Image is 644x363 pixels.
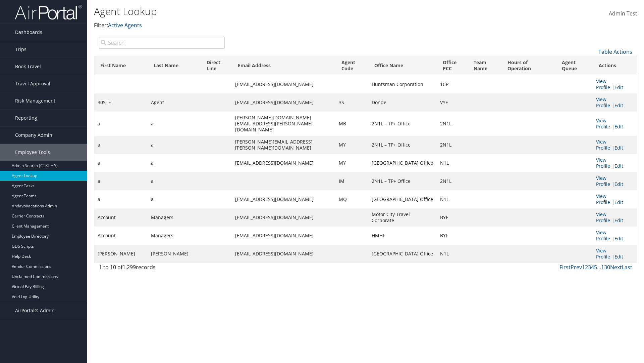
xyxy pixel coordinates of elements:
td: [PERSON_NAME] [94,245,148,263]
a: Edit [614,181,623,187]
input: Search [99,37,225,49]
th: Agent Queue: activate to sort column ascending [556,56,592,75]
a: View Profile [596,193,610,205]
span: Admin Test [609,10,637,17]
span: AirPortal® Admin [15,302,55,319]
td: a [94,172,148,190]
td: Motor City Travel Corporate [368,208,437,227]
img: airportal-logo.png [15,4,82,20]
a: 1 [582,264,585,271]
td: | [593,172,637,190]
td: | [593,136,637,154]
td: a [94,136,148,154]
td: N1L [437,245,468,263]
td: | [593,75,637,93]
td: a [148,190,201,208]
a: View Profile [596,211,610,224]
a: Edit [614,163,623,169]
td: 3S [335,93,368,112]
span: Employee Tools [15,144,50,161]
a: Edit [614,145,623,151]
a: 4 [591,264,594,271]
a: 3 [588,264,591,271]
td: [PERSON_NAME][DOMAIN_NAME][EMAIL_ADDRESS][PERSON_NAME][DOMAIN_NAME] [232,112,336,136]
td: 1CP [437,75,468,93]
a: Active Agents [108,22,142,29]
td: 2N1L – TP+ Office [368,172,437,190]
td: a [94,112,148,136]
td: | [593,208,637,227]
td: 2N1L – TP+ Office [368,136,437,154]
a: View Profile [596,229,610,242]
td: Managers [148,208,201,227]
td: a [94,190,148,208]
td: [GEOGRAPHIC_DATA] Office [368,190,437,208]
td: MQ [335,190,368,208]
span: … [597,264,601,271]
td: IM [335,172,368,190]
a: 130 [601,264,610,271]
td: a [148,112,201,136]
a: 2 [585,264,588,271]
th: Email Address: activate to sort column ascending [232,56,336,75]
td: | [593,190,637,208]
td: MB [335,112,368,136]
td: [EMAIL_ADDRESS][DOMAIN_NAME] [232,154,336,172]
th: Office Name: activate to sort column ascending [368,56,437,75]
a: View Profile [596,138,610,151]
td: [EMAIL_ADDRESS][DOMAIN_NAME] [232,75,336,93]
a: View Profile [596,117,610,130]
a: Admin Test [609,3,637,24]
td: [GEOGRAPHIC_DATA] Office [368,245,437,263]
td: | [593,245,637,263]
th: Team Name: activate to sort column ascending [468,56,501,75]
span: Reporting [15,110,37,126]
td: [EMAIL_ADDRESS][DOMAIN_NAME] [232,245,336,263]
td: VYE [437,93,468,112]
span: Company Admin [15,127,52,144]
td: | [593,227,637,245]
a: Edit [614,217,623,224]
a: Edit [614,84,623,90]
td: [EMAIL_ADDRESS][DOMAIN_NAME] [232,93,336,112]
td: [PERSON_NAME] [148,245,201,263]
td: 2N1L [437,136,468,154]
td: Agent [148,93,201,112]
a: Next [610,264,622,271]
a: Edit [614,253,623,260]
span: 1,299 [122,264,136,271]
span: Travel Approval [15,75,50,92]
a: View Profile [596,175,610,187]
th: Direct Line: activate to sort column ascending [201,56,231,75]
a: View Profile [596,78,610,90]
span: Dashboards [15,24,42,41]
h1: Agent Lookup [94,4,456,18]
span: Book Travel [15,58,41,75]
td: MY [335,136,368,154]
td: a [94,154,148,172]
a: 5 [594,264,597,271]
td: Huntsman Corporation [368,75,437,93]
th: Actions [593,56,637,75]
td: [EMAIL_ADDRESS][DOMAIN_NAME] [232,208,336,227]
a: Edit [614,102,623,109]
div: 1 to 10 of records [99,263,225,275]
th: Last Name: activate to sort column ascending [148,56,201,75]
td: [GEOGRAPHIC_DATA] Office [368,154,437,172]
span: Risk Management [15,92,55,109]
td: BYF [437,208,468,227]
td: BYF [437,227,468,245]
td: HMHF [368,227,437,245]
td: | [593,154,637,172]
a: Prev [571,264,582,271]
td: N1L [437,154,468,172]
th: Hours of Operation: activate to sort column ascending [501,56,556,75]
td: Donde [368,93,437,112]
td: a [148,136,201,154]
p: Filter: [94,21,456,30]
a: Edit [614,199,623,205]
th: First Name: activate to sort column descending [94,56,148,75]
a: First [559,264,571,271]
td: 2N1L – TP+ Office [368,112,437,136]
td: [EMAIL_ADDRESS][DOMAIN_NAME] [232,227,336,245]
